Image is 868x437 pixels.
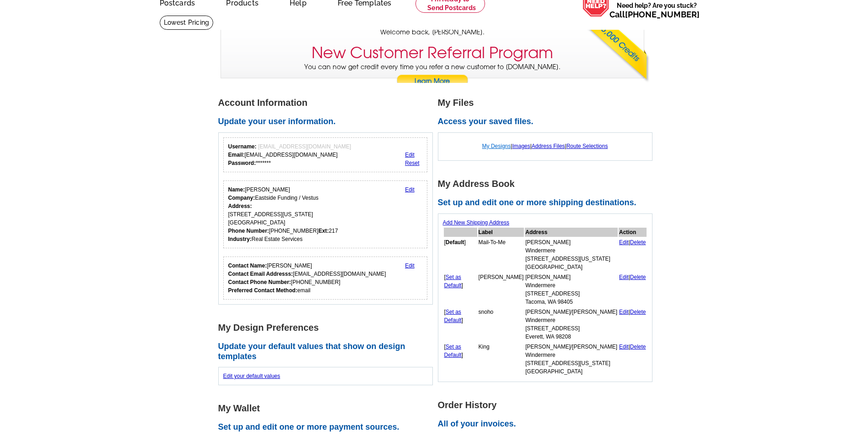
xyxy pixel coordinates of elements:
[228,152,245,158] strong: Email:
[228,186,338,243] div: [PERSON_NAME] Eastside Funding / Vestus [STREET_ADDRESS][US_STATE] [GEOGRAPHIC_DATA] [PHONE_NUMBE...
[223,137,428,172] div: Your login information.
[228,279,291,285] strong: Contact Phone Number:
[223,180,428,248] div: Your personal details.
[405,262,415,269] a: Edit
[218,117,438,127] h2: Update your user information.
[221,62,644,88] p: You can now get credit every time you refer a new customer to [DOMAIN_NAME].
[438,179,658,189] h1: My Address Book
[566,143,608,149] a: Route Selections
[443,219,509,226] a: Add New Shipping Address
[228,287,297,294] strong: Preferred Contact Method:
[619,273,647,306] td: |
[444,307,477,341] td: [ ]
[512,143,530,149] a: Images
[228,142,351,167] div: [EMAIL_ADDRESS][DOMAIN_NAME] *******
[223,373,280,379] a: Edit your default values
[405,186,415,193] a: Edit
[525,238,618,272] td: [PERSON_NAME] Windermere [STREET_ADDRESS][US_STATE] [GEOGRAPHIC_DATA]
[630,239,646,246] a: Delete
[438,117,658,127] h2: Access your saved files.
[609,1,704,19] span: Need help? Are you stuck?
[228,160,256,166] strong: Password:
[312,44,553,62] h3: New Customer Referral Program
[228,143,257,150] strong: Username:
[630,309,646,315] a: Delete
[630,344,646,350] a: Delete
[609,10,700,19] span: Call
[619,238,647,272] td: |
[444,309,462,323] a: Set as Default
[438,419,658,429] h2: All of your invoices.
[228,236,252,242] strong: Industry:
[444,274,462,289] a: Set as Default
[446,239,464,246] b: Default
[218,422,438,432] h2: Set up and edit one or more payment sources.
[228,228,269,234] strong: Phone Number:
[405,160,419,166] a: Reset
[438,198,658,208] h2: Set up and edit one or more shipping destinations.
[258,143,351,150] span: [EMAIL_ADDRESS][DOMAIN_NAME]
[218,342,438,361] h2: Update your default values that show on design templates
[619,309,629,315] a: Edit
[525,228,618,237] th: Address
[619,342,647,376] td: |
[228,262,386,295] div: [PERSON_NAME] [EMAIL_ADDRESS][DOMAIN_NAME] [PHONE_NUMBER] email
[478,273,524,306] td: [PERSON_NAME]
[444,344,462,358] a: Set as Default
[685,224,868,437] iframe: LiveChat chat widget
[478,342,524,376] td: King
[478,228,524,237] th: Label
[405,152,415,158] a: Edit
[619,274,629,280] a: Edit
[228,186,245,193] strong: Name:
[619,344,629,350] a: Edit
[619,228,647,237] th: Action
[223,257,428,300] div: Who should we contact regarding order issues?
[444,238,477,272] td: [ ]
[318,228,329,234] strong: Ext:
[218,404,438,413] h1: My Wallet
[619,307,647,341] td: |
[380,27,485,37] span: Welcome back, [PERSON_NAME].
[482,143,511,149] a: My Designs
[218,323,438,333] h1: My Design Preferences
[525,342,618,376] td: [PERSON_NAME]/[PERSON_NAME] Windermere [STREET_ADDRESS][US_STATE] [GEOGRAPHIC_DATA]
[532,143,565,149] a: Address Files
[525,307,618,341] td: [PERSON_NAME]/[PERSON_NAME] Windermere [STREET_ADDRESS] Everett, WA 98208
[619,239,629,246] a: Edit
[228,271,293,277] strong: Contact Email Addresss:
[525,273,618,306] td: [PERSON_NAME] Windermere [STREET_ADDRESS] Tacoma, WA 98405
[396,75,469,88] a: Learn More
[444,273,477,306] td: [ ]
[228,262,267,269] strong: Contact Name:
[625,10,700,19] a: [PHONE_NUMBER]
[478,307,524,341] td: snoho
[478,238,524,272] td: Mail-To-Me
[438,98,658,108] h1: My Files
[444,342,477,376] td: [ ]
[218,98,438,108] h1: Account Information
[228,195,255,201] strong: Company:
[443,137,647,155] div: | | |
[438,400,658,410] h1: Order History
[630,274,646,280] a: Delete
[228,203,252,209] strong: Address:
